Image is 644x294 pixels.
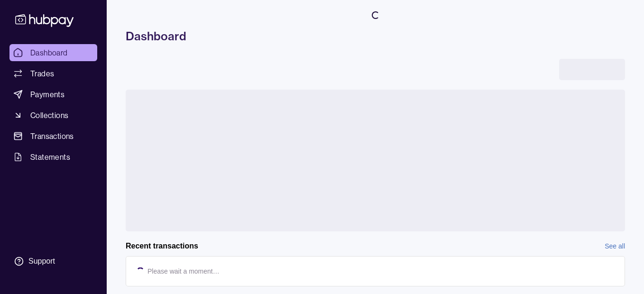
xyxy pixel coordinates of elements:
[30,68,54,79] span: Trades
[9,148,97,165] a: Statements
[9,65,97,82] a: Trades
[9,128,97,145] a: Transactions
[28,256,55,266] div: Support
[9,107,97,124] a: Collections
[9,86,97,103] a: Payments
[126,28,625,44] h1: Dashboard
[147,266,220,276] p: Please wait a moment…
[30,151,70,163] span: Statements
[605,241,625,251] a: See all
[30,89,64,100] span: Payments
[126,241,198,251] h2: Recent transactions
[30,130,74,142] span: Transactions
[9,44,97,61] a: Dashboard
[9,251,97,271] a: Support
[30,110,68,121] span: Collections
[30,47,68,58] span: Dashboard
